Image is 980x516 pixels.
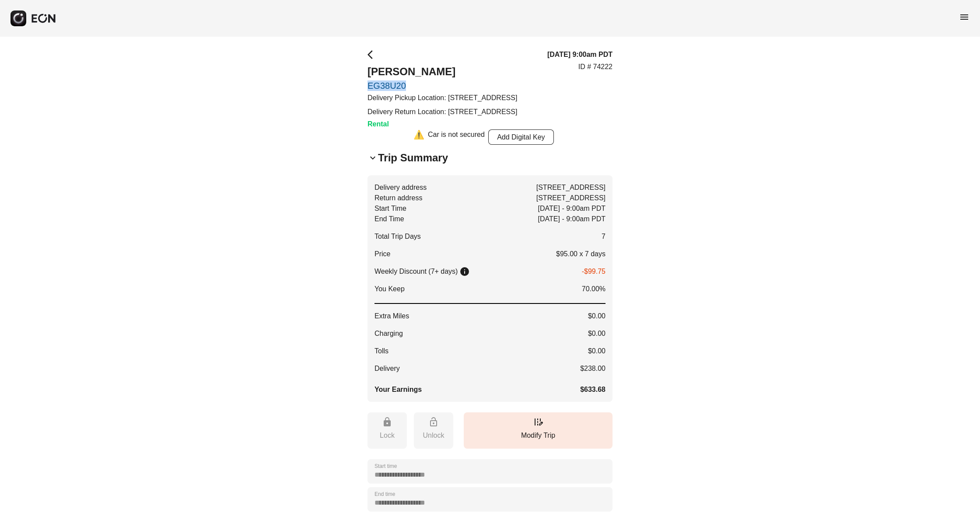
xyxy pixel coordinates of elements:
span: $0.00 [588,346,605,356]
span: [DATE] - 9:00am PDT [538,203,605,214]
p: Modify Trip [468,430,608,441]
h3: [DATE] 9:00am PDT [547,49,612,60]
span: edit_road [533,417,543,427]
span: [STREET_ADDRESS] [536,182,605,193]
div: ⚠️ [413,129,424,145]
p: Delivery Return Location: [STREET_ADDRESS] [367,107,517,117]
span: keyboard_arrow_down [367,153,378,163]
p: ID # 74222 [578,62,612,72]
span: $238.00 [580,363,605,374]
span: Start Time [374,203,406,214]
span: Delivery [374,363,400,374]
span: menu [959,12,969,22]
span: 70.00% [582,284,605,294]
span: Return address [374,193,422,203]
p: -$99.75 [582,266,605,277]
span: End Time [374,214,404,224]
span: [STREET_ADDRESS] [536,193,605,203]
span: Tolls [374,346,388,356]
span: Charging [374,328,403,339]
p: Delivery Pickup Location: [STREET_ADDRESS] [367,93,517,103]
span: Extra Miles [374,311,409,321]
p: Weekly Discount (7+ days) [374,266,458,277]
button: Add Digital Key [488,129,554,145]
span: $0.00 [588,311,605,321]
span: Delivery address [374,182,427,193]
button: Modify Trip [464,412,612,449]
h2: Trip Summary [378,151,448,165]
span: Total Trip Days [374,231,421,242]
h2: [PERSON_NAME] [367,65,517,79]
span: $0.00 [588,328,605,339]
span: info [459,266,470,277]
a: EG38U20 [367,80,517,91]
span: Your Earnings [374,384,422,395]
h3: Rental [367,119,517,129]
p: $95.00 x 7 days [556,249,605,259]
button: Delivery address[STREET_ADDRESS]Return address[STREET_ADDRESS]Start Time[DATE] - 9:00am PDTEnd Ti... [367,175,612,402]
span: arrow_back_ios [367,49,378,60]
div: Car is not secured [428,129,485,145]
span: 7 [602,231,605,242]
span: You Keep [374,284,405,294]
p: Price [374,249,390,259]
span: $633.68 [580,384,605,395]
span: [DATE] - 9:00am PDT [538,214,605,224]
